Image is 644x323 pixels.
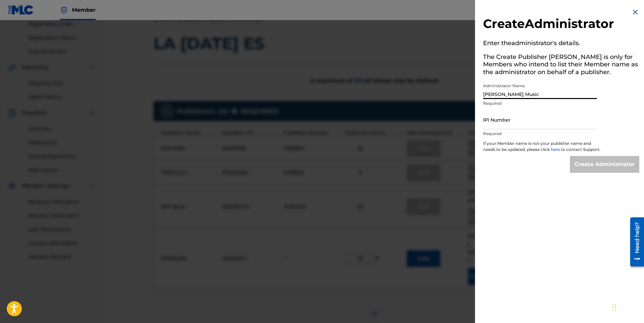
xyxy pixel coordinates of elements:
h2: Create Administrator [483,16,639,33]
h5: The Create Publisher [PERSON_NAME] is only for Members who intend to list their Member name as th... [483,51,639,80]
h5: Enter the administrator 's details. [483,37,639,51]
a: here [551,147,561,152]
span: Member [72,6,96,14]
p: Required [483,131,597,137]
p: Required [483,100,597,106]
img: Top Rightsholder [60,6,68,14]
iframe: Resource Center [625,215,644,269]
div: Drag [612,297,616,318]
img: MLC Logo [8,5,34,15]
p: If your Member name is not your publisher name and needs to be updated, please click to contact S... [483,140,601,156]
iframe: Chat Widget [610,291,644,323]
